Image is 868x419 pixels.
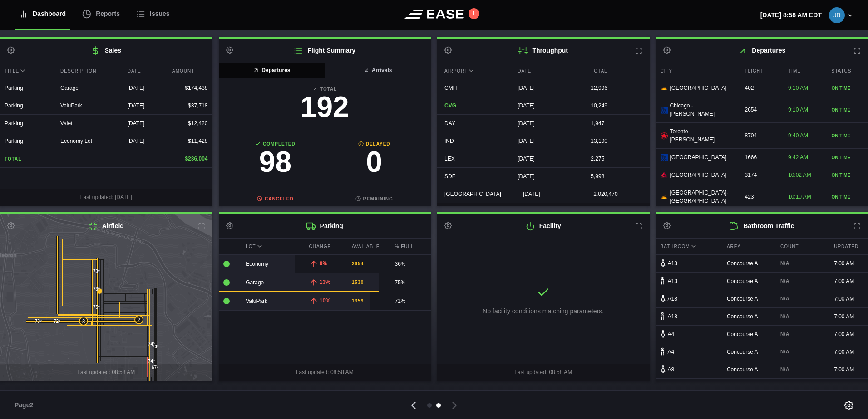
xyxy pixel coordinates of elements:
[670,171,727,179] span: [GEOGRAPHIC_DATA]
[352,297,364,304] b: 1359
[727,296,758,302] span: Concourse A
[829,361,868,378] div: 7:00 AM
[226,86,424,126] a: Total192
[829,7,845,23] img: be0d2eec6ce3591e16d61ee7af4da0ae
[15,400,37,410] span: Page 2
[56,63,123,79] div: Description
[352,279,364,286] b: 1530
[780,331,823,337] b: N/A
[668,330,715,338] div: A4
[219,364,431,381] div: Last updated: 08:58 AM
[172,119,207,127] div: $12,420
[172,155,207,163] div: $236,004
[60,84,118,92] div: Garage
[668,348,715,356] div: A4
[5,84,51,92] div: Parking
[832,85,864,92] div: ON TIME
[670,189,734,205] span: [GEOGRAPHIC_DATA]-[GEOGRAPHIC_DATA]
[510,132,576,150] div: [DATE]
[727,349,758,355] span: Concourse A
[829,255,868,272] div: 7:00 AM
[829,273,868,290] div: 7:00 AM
[727,260,758,267] span: Concourse A
[60,102,118,110] div: ValuPark
[246,261,268,267] span: Economy
[128,119,163,127] div: [DATE]
[668,365,715,374] div: A8
[788,172,811,178] span: 10:02 AM
[583,168,649,185] div: 5,998
[226,141,325,181] a: Completed98
[510,97,576,114] div: [DATE]
[832,154,864,161] div: ON TIME
[780,366,823,373] b: N/A
[760,10,822,20] p: [DATE] 8:58 AM EDT
[246,279,264,286] span: Garage
[128,102,163,110] div: [DATE]
[219,63,325,78] button: Departures
[829,290,868,307] div: 7:00 AM
[516,185,579,203] div: [DATE]
[740,101,782,118] div: 2654
[437,185,508,203] div: [GEOGRAPHIC_DATA]
[670,153,727,161] span: [GEOGRAPHIC_DATA]
[829,308,868,325] div: 7:00 AM
[395,260,427,268] div: 36%
[437,150,503,167] div: LEX
[241,239,302,254] div: Lot
[437,214,650,238] h2: Facility
[172,137,207,145] div: $11,428
[670,127,734,144] span: Toronto - [PERSON_NAME]
[226,86,424,93] b: Total
[437,168,503,185] div: SDF
[510,63,576,79] div: Date
[780,278,823,284] b: N/A
[656,63,738,79] div: City
[829,239,868,254] div: Updated
[670,84,727,92] span: [GEOGRAPHIC_DATA]
[469,8,479,19] button: 1
[395,297,427,305] div: 71%
[60,137,118,145] div: Economy Lot
[740,127,782,144] div: 8704
[226,93,424,122] h3: 192
[226,141,325,147] b: Completed
[325,147,424,176] h3: 0
[437,39,650,63] h2: Throughput
[226,147,325,176] h3: 98
[583,79,649,97] div: 12,996
[832,107,864,113] div: ON TIME
[788,194,811,200] span: 10:10 AM
[79,317,88,326] div: 3
[727,331,758,337] span: Concourse A
[780,295,823,302] b: N/A
[5,137,51,145] div: Parking
[325,202,424,231] h3: 94
[583,132,649,150] div: 13,190
[219,214,431,238] h2: Parking
[60,119,118,127] div: Valet
[128,84,163,92] div: [DATE]
[437,115,503,132] div: DAY
[780,313,823,320] b: N/A
[325,195,424,236] a: Remaining94
[347,239,388,254] div: Available
[788,154,808,161] span: 9:42 AM
[727,366,758,373] span: Concourse A
[670,102,734,118] span: Chicago - [PERSON_NAME]
[583,115,649,132] div: 1,947
[172,84,207,92] div: $174,438
[395,278,427,287] div: 75%
[325,141,424,147] b: Delayed
[437,203,650,220] div: Last updated: [DATE]
[668,312,715,321] div: A18
[172,102,207,110] div: $37,718
[668,295,715,303] div: A18
[320,279,330,285] span: 13%
[320,260,327,267] span: 9%
[788,132,808,139] span: 9:40 AM
[832,132,864,139] div: ON TIME
[320,297,330,304] span: 10%
[722,239,774,254] div: Area
[780,348,823,355] b: N/A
